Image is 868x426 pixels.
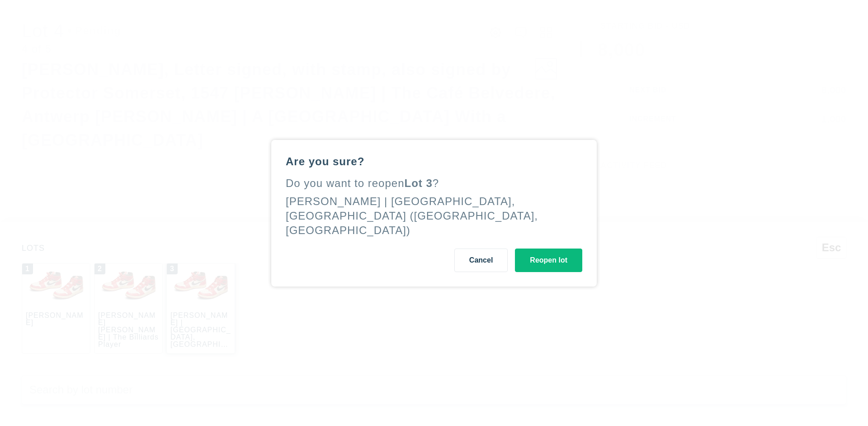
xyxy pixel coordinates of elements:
[515,249,582,272] button: Reopen lot
[454,249,508,272] button: Cancel
[405,177,433,189] span: Lot 3
[286,195,538,236] div: [PERSON_NAME] | [GEOGRAPHIC_DATA], [GEOGRAPHIC_DATA] ([GEOGRAPHIC_DATA], [GEOGRAPHIC_DATA])
[286,176,582,191] div: Do you want to reopen ?
[286,154,582,169] div: Are you sure?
